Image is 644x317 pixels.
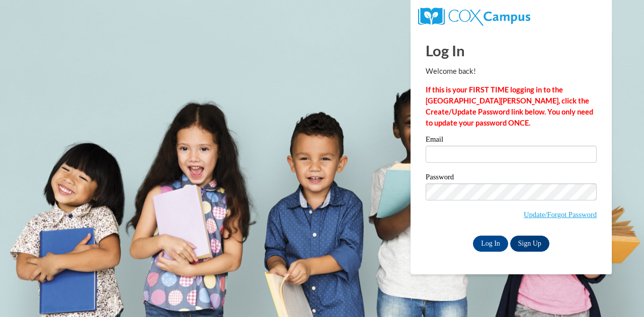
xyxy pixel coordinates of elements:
label: Email [426,136,597,146]
img: COX Campus [418,8,530,26]
a: COX Campus [418,12,530,20]
a: Sign Up [510,236,549,252]
label: Password [426,173,597,183]
a: Update/Forgot Password [524,210,597,219]
input: Log In [473,236,508,252]
h1: Log In [426,40,597,61]
strong: If this is your FIRST TIME logging in to the [GEOGRAPHIC_DATA][PERSON_NAME], click the Create/Upd... [426,85,593,127]
p: Welcome back! [426,66,597,77]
